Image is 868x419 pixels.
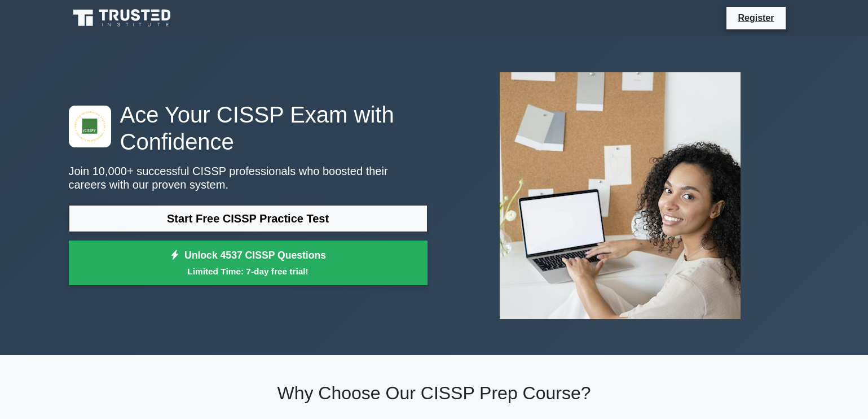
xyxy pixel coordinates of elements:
[69,205,428,232] a: Start Free CISSP Practice Test
[69,164,428,191] p: Join 10,000+ successful CISSP professionals who boosted their careers with our proven system.
[69,241,428,286] a: Unlock 4537 CISSP QuestionsLimited Time: 7-day free trial!
[69,382,800,404] h2: Why Choose Our CISSP Prep Course?
[731,11,781,25] a: Register
[69,101,428,155] h1: Ace Your CISSP Exam with Confidence
[83,265,413,278] small: Limited Time: 7-day free trial!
